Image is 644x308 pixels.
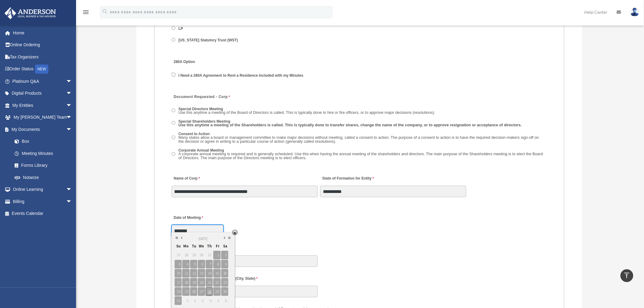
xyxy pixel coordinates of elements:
span: [DATE] [199,236,208,241]
span: arrow_drop_down [66,75,78,88]
span: arrow_drop_down [66,99,78,112]
label: Name of Corp [172,175,201,183]
span: 24 [175,287,182,296]
span: 8 [213,260,220,268]
span: 16 [221,269,228,278]
span: arrow_drop_down [66,123,78,136]
label: 280A Option [172,58,229,66]
span: 3 [198,296,205,305]
span: arrow_drop_down [66,111,78,124]
span: 2 [190,296,197,305]
span: 1 [213,251,220,259]
span: 26 [190,287,197,296]
span: 21 [206,278,213,287]
label: I Need a 280A Agreement to Rent a Residence Included with my Minutes [177,73,306,79]
label: Special Shareholders Meeting [177,119,524,128]
a: Online Learningarrow_drop_down [4,184,81,196]
span: 4 [182,260,189,268]
span: 17 [175,278,182,287]
span: 28 [182,251,189,259]
a: Digital Productsarrow_drop_down [4,87,81,100]
label: Date of Meeting [172,214,229,222]
a: My Entitiesarrow_drop_down [4,99,81,111]
label: Special Directors Meeting [177,107,437,116]
span: Tu [190,242,197,250]
span: Many states allow a board or management committee to make major decisions without meeting, called... [178,135,539,144]
label: LP [177,26,185,31]
span: 1 [182,296,189,305]
span: 11 [182,269,189,278]
a: Platinum Q&Aarrow_drop_down [4,75,81,87]
span: arrow_drop_down [66,195,78,208]
label: [US_STATE] Statutory Trust (WST) [177,38,240,43]
span: 19 [190,278,197,287]
span: 15 [213,269,220,278]
span: 4 [206,296,213,305]
span: 30 [221,287,228,296]
span: 29 [213,287,220,296]
span: 29 [190,251,197,259]
a: Box [9,135,81,148]
a: menu [82,11,89,16]
a: vertical_align_top [621,269,633,282]
i: menu [82,9,89,16]
a: My Documentsarrow_drop_down [4,123,81,135]
a: Forms Library [9,159,81,172]
span: Th [206,242,213,250]
span: Use this anytime a meeting of the Board of Directors is called. This is typically done to hire or... [178,110,435,115]
label: Consent to Action [177,131,547,145]
span: Sa [221,242,228,250]
a: Meeting Minutes [9,147,78,159]
span: 3 [175,260,182,268]
i: vertical_align_top [623,272,631,279]
span: arrow_drop_down [66,184,78,196]
span: 6 [221,296,228,305]
img: User Pic [630,8,639,16]
a: Notarize [9,171,81,184]
span: 7 [206,260,213,268]
span: 31 [206,251,213,259]
span: 30 [198,251,205,259]
div: NEW [35,65,48,74]
span: Use this anytime a meeting of the Shareholders is called. This is typically done to transfer shar... [178,123,522,127]
i: search [102,8,108,15]
a: Tax Organizers [4,51,81,63]
span: 25 [182,287,189,296]
a: Billingarrow_drop_down [4,195,81,208]
span: 12 [190,269,197,278]
a: Order StatusNEW [4,63,81,75]
span: 23 [221,278,228,287]
span: arrow_drop_down [66,87,78,100]
img: Anderson Advisors Platinum Portal [3,7,58,19]
a: My [PERSON_NAME] Teamarrow_drop_down [4,111,81,124]
span: 20 [198,278,205,287]
span: 5 [190,260,197,268]
span: Document Requested - Corp [174,95,228,99]
span: 2 [221,251,228,259]
label: State of Formation for Entity [320,175,375,183]
span: Su [175,242,182,250]
span: A corporate annual meeting is required and is generally scheduled. Use this when having the annua... [178,152,543,160]
span: 27 [175,251,182,259]
a: Events Calendar [4,208,81,220]
span: 28 [206,287,213,296]
label: Corporate Annual Meeting [177,148,547,161]
span: 22 [213,278,220,287]
span: Fr [213,242,220,250]
span: 6 [198,260,205,268]
span: 31 [175,296,182,305]
span: 27 [198,287,205,296]
span: 18 [182,278,189,287]
span: 5 [213,296,220,305]
span: 14 [206,269,213,278]
span: 10 [175,269,182,278]
span: 13 [198,269,205,278]
span: We [198,242,205,250]
span: 9 [221,260,228,268]
a: Online Ordering [4,39,81,51]
a: Home [4,27,81,39]
span: Mo [182,242,189,250]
